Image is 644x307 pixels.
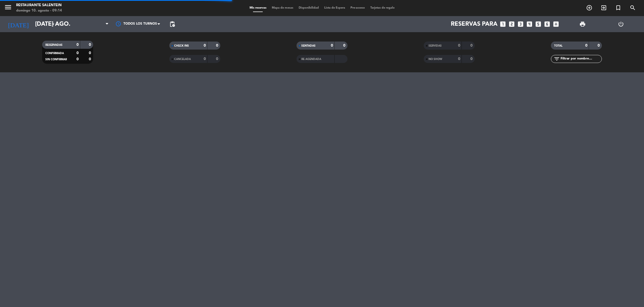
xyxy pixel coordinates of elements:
strong: 0 [470,57,474,61]
strong: 0 [204,57,206,61]
strong: 0 [598,44,601,47]
i: looks_4 [526,21,533,28]
div: Restaurante Salentein [16,3,62,8]
span: Mis reservas [247,6,269,9]
span: Pre-acceso [348,6,368,9]
span: Tarjetas de regalo [368,6,397,9]
strong: 0 [216,57,219,61]
strong: 0 [76,43,79,47]
span: SENTADAS [301,44,316,47]
strong: 0 [343,44,346,47]
i: looks_5 [535,21,542,28]
input: Filtrar por nombre... [560,56,602,62]
strong: 0 [89,57,92,61]
span: RESERVADAS [45,44,63,46]
strong: 0 [76,57,79,61]
strong: 0 [458,44,460,47]
i: turned_in_not [615,5,621,11]
strong: 0 [76,51,79,55]
i: [DATE] [4,18,32,30]
button: menu [4,3,12,13]
div: domingo 10. agosto - 09:14 [16,8,62,13]
strong: 0 [470,44,474,47]
i: power_settings_new [618,21,624,27]
span: TOTAL [554,44,562,47]
span: Lista de Espera [321,6,348,9]
span: NO SHOW [429,58,442,61]
i: add_circle_outline [586,5,592,11]
strong: 0 [216,44,219,47]
span: SERVIDAS [429,44,442,47]
i: menu [4,3,12,11]
i: exit_to_app [601,5,607,11]
span: CANCELADA [174,58,191,61]
i: looks_one [499,21,506,28]
span: SIN CONFIRMAR [45,58,67,61]
i: filter_list [554,56,560,62]
span: Disponibilidad [296,6,321,9]
i: arrow_drop_down [50,21,56,27]
span: CHECK INS [174,44,189,47]
span: print [579,21,586,27]
i: add_box [552,21,559,28]
span: Mapa de mesas [269,6,296,9]
strong: 0 [89,51,92,55]
span: Reservas para [451,21,497,28]
strong: 0 [458,57,460,61]
span: pending_actions [169,21,175,27]
i: looks_3 [517,21,524,28]
strong: 0 [585,44,587,47]
strong: 0 [89,43,92,47]
i: looks_6 [544,21,551,28]
i: search [630,5,636,11]
strong: 0 [204,44,206,47]
strong: 0 [331,44,333,47]
div: LOG OUT [602,16,640,32]
span: CONFIRMADA [45,52,64,55]
span: RE AGENDADA [301,58,321,61]
i: looks_two [508,21,515,28]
